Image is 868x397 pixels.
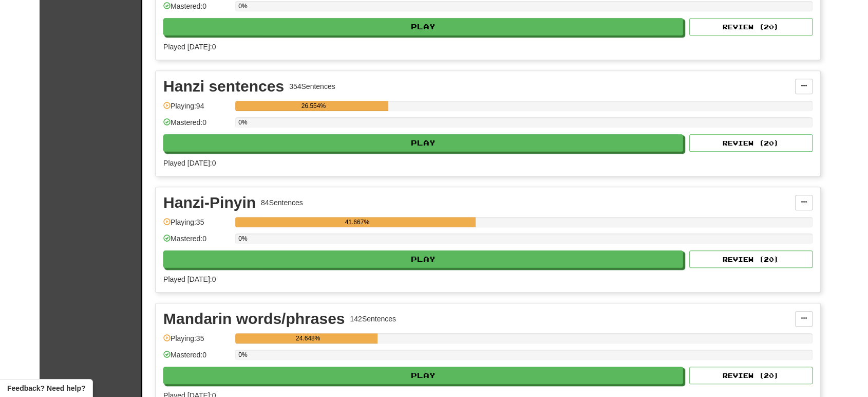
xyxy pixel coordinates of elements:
[163,311,345,327] div: Mandarin words/phrases
[163,217,230,234] div: Playing: 35
[163,1,230,18] div: Mastered: 0
[163,79,284,94] div: Hanzi sentences
[289,81,335,92] div: 354 Sentences
[163,250,683,268] button: Play
[163,275,216,283] span: Played [DATE]: 0
[163,350,230,367] div: Mastered: 0
[7,383,85,393] span: Open feedback widget
[163,117,230,134] div: Mastered: 0
[689,367,813,384] button: Review (20)
[163,367,683,384] button: Play
[350,314,396,324] div: 142 Sentences
[261,197,303,208] div: 84 Sentences
[163,233,230,250] div: Mastered: 0
[238,217,476,227] div: 41.667%
[238,333,378,344] div: 24.648%
[163,195,256,210] div: Hanzi-Pinyin
[163,43,216,51] span: Played [DATE]: 0
[238,101,388,111] div: 26.554%
[163,101,230,118] div: Playing: 94
[689,18,813,35] button: Review (20)
[163,333,230,350] div: Playing: 35
[163,159,216,167] span: Played [DATE]: 0
[163,134,683,152] button: Play
[689,134,813,152] button: Review (20)
[689,250,813,268] button: Review (20)
[163,18,683,35] button: Play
